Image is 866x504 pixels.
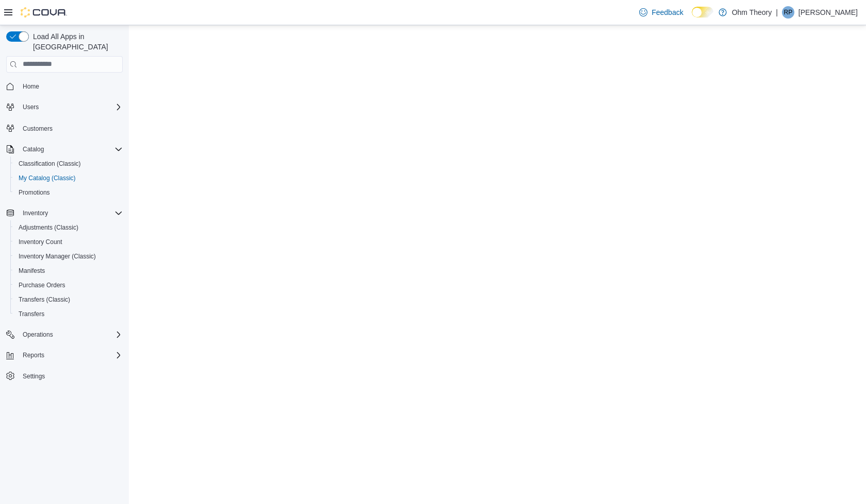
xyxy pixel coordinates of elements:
[10,249,127,264] button: Inventory Manager (Classic)
[14,236,66,248] a: Inventory Count
[10,264,127,278] button: Manifests
[10,185,127,200] button: Promotions
[14,265,123,277] span: Manifests
[19,223,78,232] span: Adjustments (Classic)
[14,186,123,199] span: Promotions
[19,121,123,134] span: Customers
[23,372,45,380] span: Settings
[19,349,48,361] button: Reports
[14,279,123,291] span: Purchase Orders
[10,292,127,307] button: Transfers (Classic)
[19,80,123,93] span: Home
[14,221,123,234] span: Adjustments (Classic)
[23,82,39,91] span: Home
[14,172,123,184] span: My Catalog (Classic)
[19,101,43,113] button: Users
[19,296,70,304] span: Transfers (Classic)
[10,171,127,185] button: My Catalog (Classic)
[782,6,794,19] div: Romeo Patel
[14,279,70,291] a: Purchase Orders
[14,172,80,184] a: My Catalog (Classic)
[19,328,57,341] button: Operations
[2,142,127,157] button: Catalog
[14,158,85,170] a: Classification (Classic)
[19,252,96,260] span: Inventory Manager (Classic)
[2,369,127,384] button: Settings
[19,160,81,168] span: Classification (Classic)
[19,370,49,383] a: Settings
[19,310,44,318] span: Transfers
[19,281,65,289] span: Purchase Orders
[19,207,123,219] span: Inventory
[21,7,67,18] img: Cova
[784,6,793,19] span: RP
[19,143,123,155] span: Catalog
[14,293,123,306] span: Transfers (Classic)
[14,308,48,320] a: Transfers
[732,6,772,19] p: Ohm Theory
[10,307,127,321] button: Transfers
[14,221,82,234] a: Adjustments (Classic)
[23,351,44,359] span: Reports
[14,308,123,320] span: Transfers
[798,6,858,19] p: [PERSON_NAME]
[19,123,57,135] a: Customers
[2,120,127,135] button: Customers
[10,235,127,249] button: Inventory Count
[652,7,683,18] span: Feedback
[692,7,713,18] input: Dark Mode
[14,293,74,306] a: Transfers (Classic)
[19,207,52,219] button: Inventory
[2,206,127,220] button: Inventory
[14,265,49,277] a: Manifests
[29,31,123,52] span: Load All Apps in [GEOGRAPHIC_DATA]
[23,209,48,217] span: Inventory
[23,145,44,153] span: Catalog
[2,348,127,362] button: Reports
[6,75,123,410] nav: Complex example
[23,125,53,133] span: Customers
[14,250,123,263] span: Inventory Manager (Classic)
[19,80,43,93] a: Home
[14,158,123,170] span: Classification (Classic)
[19,238,62,246] span: Inventory Count
[2,100,127,114] button: Users
[23,331,53,339] span: Operations
[10,157,127,171] button: Classification (Classic)
[19,174,76,182] span: My Catalog (Classic)
[19,143,48,155] button: Catalog
[692,18,692,18] span: Dark Mode
[2,79,127,94] button: Home
[14,236,123,248] span: Inventory Count
[19,370,123,383] span: Settings
[19,349,123,361] span: Reports
[2,327,127,342] button: Operations
[10,220,127,235] button: Adjustments (Classic)
[14,186,54,199] a: Promotions
[19,188,50,197] span: Promotions
[635,2,687,23] a: Feedback
[23,103,39,111] span: Users
[19,101,123,113] span: Users
[19,328,123,341] span: Operations
[14,250,100,263] a: Inventory Manager (Classic)
[10,278,127,292] button: Purchase Orders
[19,267,45,275] span: Manifests
[776,6,778,19] p: |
